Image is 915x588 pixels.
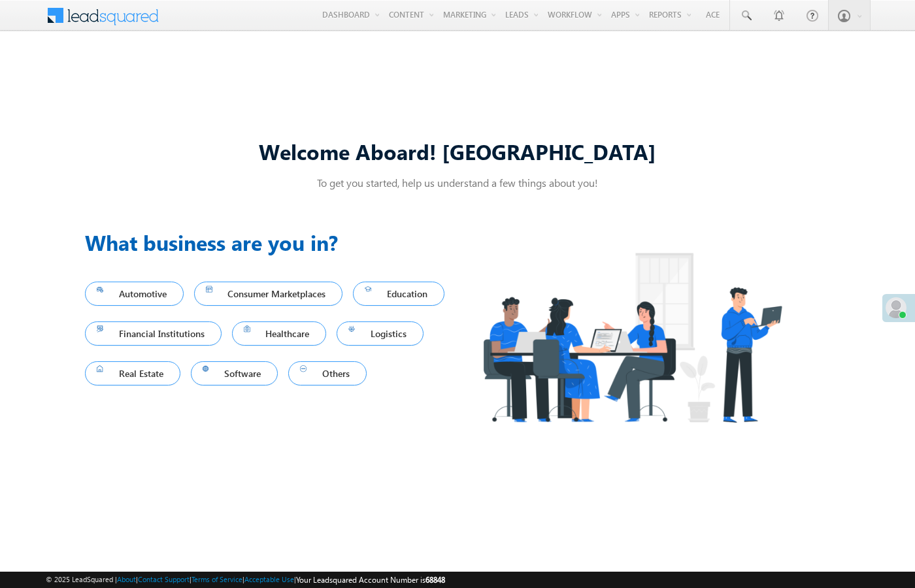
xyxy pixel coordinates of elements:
[191,575,242,583] a: Terms of Service
[300,365,355,382] span: Others
[203,365,267,382] span: Software
[348,325,412,342] span: Logistics
[457,227,807,448] img: Industry.png
[97,325,210,342] span: Financial Institutions
[85,176,830,189] p: To get you started, help us understand a few things about you!
[97,285,172,302] span: Automotive
[46,574,445,586] span: © 2025 LeadSquared | | | | |
[296,575,445,585] span: Your Leadsquared Account Number is
[244,575,294,583] a: Acceptable Use
[425,575,445,585] span: 68848
[244,325,315,342] span: Healthcare
[97,365,169,382] span: Real Estate
[117,575,136,583] a: About
[85,227,457,258] h3: What business are you in?
[206,285,331,302] span: Consumer Marketplaces
[365,285,433,302] span: Education
[138,575,190,583] a: Contact Support
[85,137,830,165] div: Welcome Aboard! [GEOGRAPHIC_DATA]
